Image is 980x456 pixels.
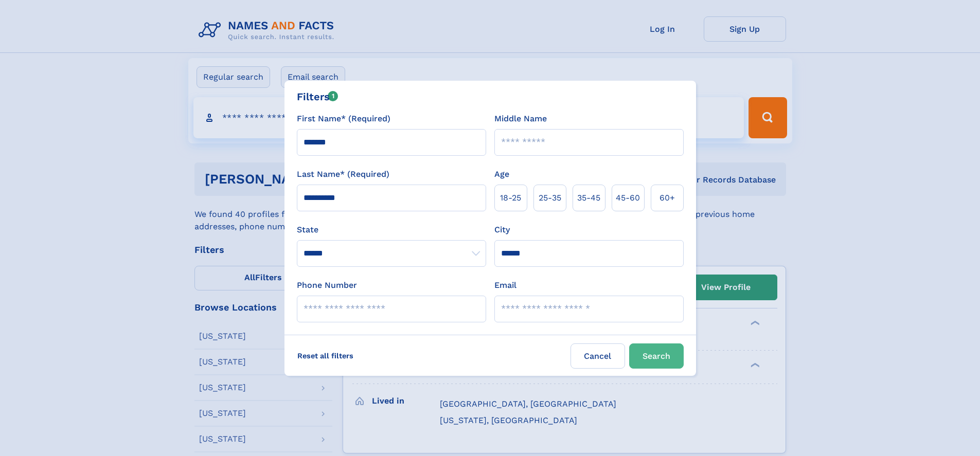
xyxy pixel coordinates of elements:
button: Search [629,343,684,369]
span: 35‑45 [577,192,600,204]
label: Cancel [571,343,625,369]
label: Phone Number [297,279,357,291]
label: State [297,224,486,236]
span: 60+ [660,192,675,204]
label: Reset all filters [291,343,360,368]
label: Last Name* (Required) [297,168,389,180]
label: Email [494,279,516,291]
span: 25‑35 [539,192,561,204]
span: 18‑25 [500,192,521,204]
span: 45‑60 [616,192,640,204]
label: Age [494,168,509,180]
div: Filters [297,89,338,104]
label: Middle Name [494,113,547,125]
label: First Name* (Required) [297,113,390,125]
label: City [494,224,510,236]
